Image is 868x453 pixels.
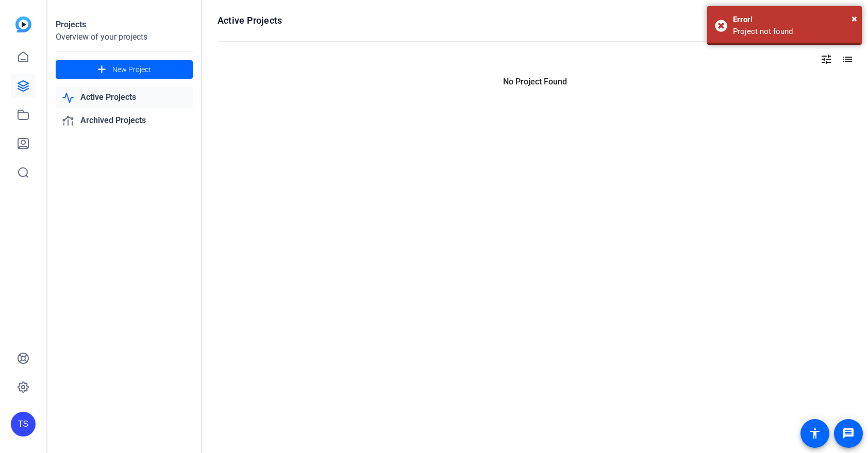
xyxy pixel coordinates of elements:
a: Active Projects [56,87,193,108]
span: × [852,12,857,25]
div: Projects [56,19,193,31]
mat-icon: add [95,63,108,76]
h1: Active Projects [218,14,282,27]
div: Error! [733,14,854,26]
div: Project not found [733,26,854,38]
mat-icon: message [842,427,855,440]
mat-icon: accessibility [809,427,821,440]
p: No Project Found [218,76,853,88]
div: TS [11,412,36,437]
div: Overview of your projects [56,31,193,43]
mat-icon: list [840,53,853,65]
span: New Project [112,64,151,75]
img: blue-gradient.svg [15,16,31,32]
a: Archived Projects [56,110,193,131]
button: Close [852,11,857,26]
button: New Project [56,60,193,79]
mat-icon: tune [820,53,832,65]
